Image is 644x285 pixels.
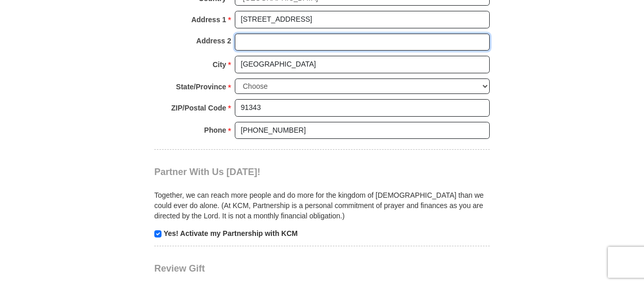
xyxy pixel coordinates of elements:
p: Together, we can reach more people and do more for the kingdom of [DEMOGRAPHIC_DATA] than we coul... [154,190,490,221]
strong: City [213,57,226,72]
strong: State/Province [176,80,226,94]
span: Review Gift [154,263,205,274]
strong: Yes! Activate my Partnership with KCM [164,229,298,237]
strong: Address 2 [196,34,231,48]
span: Partner With Us [DATE]! [154,167,261,177]
strong: Address 1 [191,12,227,27]
strong: Phone [204,123,227,137]
strong: ZIP/Postal Code [171,101,227,115]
